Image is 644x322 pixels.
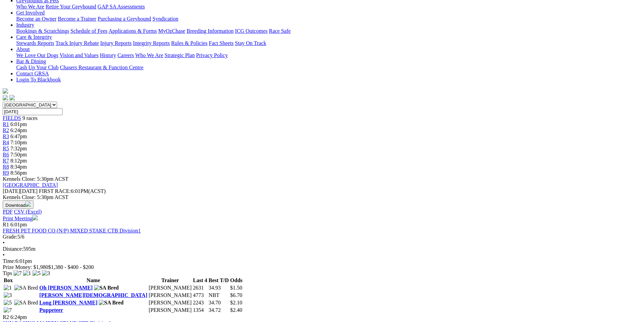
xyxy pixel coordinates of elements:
[230,300,242,305] span: $2.10
[230,277,243,284] th: Odds
[3,216,38,221] a: Print Meeting
[230,307,242,313] span: $2.40
[208,307,229,314] td: 34.72
[148,292,192,299] td: [PERSON_NAME]
[14,285,38,291] img: SA Bred
[3,314,9,320] span: R2
[16,28,641,34] div: Industry
[3,258,641,264] div: 6:01pm
[196,52,228,58] a: Privacy Policy
[230,292,242,298] span: $6.70
[16,58,46,64] a: Bar & Dining
[3,115,21,121] span: FIELDS
[158,28,185,34] a: MyOzChase
[3,200,33,209] button: Download
[148,299,192,306] td: [PERSON_NAME]
[3,121,9,127] a: R1
[98,16,151,22] a: Purchasing a Greyhound
[3,264,641,270] div: Prize Money: $1,980
[3,152,9,157] a: R6
[3,188,20,194] span: [DATE]
[3,194,641,200] div: Kennels Close: 5:30pm ACST
[10,222,27,227] span: 6:01pm
[3,222,9,227] span: R1
[235,28,267,34] a: ICG Outcomes
[16,52,641,58] div: About
[16,4,641,10] div: Greyhounds as Pets
[3,258,16,264] span: Time:
[3,234,641,240] div: 5/6
[23,270,31,276] img: 1
[70,28,107,34] a: Schedule of Fees
[3,88,8,94] img: logo-grsa-white.png
[208,277,229,284] th: Best T/D
[3,170,9,176] a: R9
[25,201,31,207] img: download.svg
[208,284,229,291] td: 34.93
[187,28,234,34] a: Breeding Information
[39,300,97,305] a: Long [PERSON_NAME]
[16,65,641,71] div: Bar & Dining
[32,270,41,276] img: 5
[193,299,208,306] td: 2243
[16,40,641,46] div: Care & Integrity
[32,215,38,220] img: printer.svg
[3,158,9,164] span: R7
[3,108,63,115] input: Select date
[3,246,641,252] div: 595m
[4,292,12,298] img: 3
[48,264,94,270] span: $1,380 - $400 - $200
[208,299,229,306] td: 34.70
[10,158,27,164] span: 8:12pm
[39,292,147,298] a: [PERSON_NAME][DEMOGRAPHIC_DATA]
[10,133,27,139] span: 6:47pm
[10,121,27,127] span: 6:01pm
[9,95,15,100] img: twitter.svg
[94,285,119,291] img: SA Bred
[39,277,147,284] th: Name
[59,52,98,58] a: Vision and Values
[10,146,27,151] span: 7:32pm
[60,65,143,70] a: Chasers Restaurant & Function Centre
[16,65,58,70] a: Cash Up Your Club
[10,170,27,176] span: 8:56pm
[100,52,116,58] a: History
[3,228,141,233] a: FRESH PET FOOD CO (N/P) MIXED STAKE CTB Division1
[4,285,12,291] img: 1
[3,246,23,252] span: Distance:
[22,115,38,121] span: 9 races
[133,40,170,46] a: Integrity Reports
[269,28,290,34] a: Race Safe
[171,40,208,46] a: Rules & Policies
[3,164,9,170] span: R8
[3,133,9,139] a: R3
[39,307,63,313] a: Puppeteer
[117,52,134,58] a: Careers
[39,188,71,194] span: FIRST RACE:
[3,140,9,145] a: R4
[99,300,123,306] img: SA Bred
[16,46,30,52] a: About
[193,292,208,299] td: 4773
[100,40,132,46] a: Injury Reports
[193,307,208,314] td: 1354
[209,40,234,46] a: Fact Sheets
[4,277,13,283] span: Box
[3,95,8,100] img: facebook.svg
[16,52,58,58] a: We Love Our Dogs
[152,16,178,22] a: Syndication
[3,209,13,215] a: PDF
[4,307,12,313] img: 7
[10,164,27,170] span: 8:34pm
[3,127,9,133] a: R2
[16,71,49,76] a: Contact GRSA
[10,140,27,145] span: 7:10pm
[3,146,9,151] a: R5
[3,234,18,240] span: Grade:
[208,292,229,299] td: NBT
[98,4,145,9] a: GAP SA Assessments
